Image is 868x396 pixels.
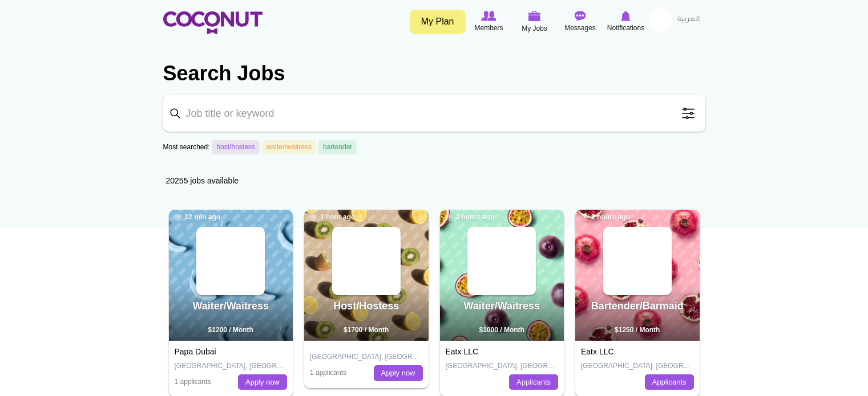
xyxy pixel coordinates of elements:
a: Browse Members Members [466,9,512,35]
span: 1 hour ago [310,213,355,222]
a: Eatx LLC [446,347,479,356]
span: Members [474,22,503,34]
a: Applicants [645,374,694,390]
span: Messages [564,22,596,34]
a: Applicants [509,374,558,390]
a: My Jobs My Jobs [512,9,558,35]
a: Apply now [238,374,287,390]
span: Notifications [607,22,644,34]
span: $1000 / Month [479,326,524,334]
a: My Plan [410,10,466,34]
a: Papa Dubai [175,347,216,356]
a: bartender [318,140,357,154]
div: 20255 jobs available [163,166,705,195]
a: Waiter/Waitress [463,300,540,312]
span: $1250 / Month [615,326,660,334]
a: Apply now [374,365,423,381]
a: Bartender/Barmaid [591,300,684,312]
p: [GEOGRAPHIC_DATA], [GEOGRAPHIC_DATA] [310,352,423,362]
p: [GEOGRAPHIC_DATA], [GEOGRAPHIC_DATA] [581,361,694,371]
span: $1700 / Month [344,326,389,334]
span: $1200 / Month [208,326,253,334]
a: waiter/waitress [262,140,316,154]
label: Most searched: [163,142,210,152]
span: 1 applicants [175,378,211,386]
span: 2 hours ago [581,213,630,222]
img: Browse Members [481,11,496,21]
p: [GEOGRAPHIC_DATA], [GEOGRAPHIC_DATA] [175,361,288,371]
a: Notifications Notifications [603,9,649,35]
span: 12 min ago [175,213,221,222]
a: host/hostess [212,140,259,154]
h2: Search Jobs [163,60,705,87]
a: Messages Messages [558,9,603,35]
a: Eatx LLC [581,347,614,356]
input: Job title or keyword [163,95,705,132]
img: Messages [575,11,586,21]
a: العربية [672,9,705,31]
img: Notifications [621,11,631,21]
a: Waiter/Waitress [192,300,269,312]
span: 2 hours ago [446,213,495,222]
img: Home [163,11,263,34]
span: My Jobs [522,23,547,34]
img: My Jobs [528,11,541,21]
span: 1 applicants [310,369,346,377]
p: [GEOGRAPHIC_DATA], [GEOGRAPHIC_DATA] [446,361,559,371]
a: Host/Hostess [333,300,399,312]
